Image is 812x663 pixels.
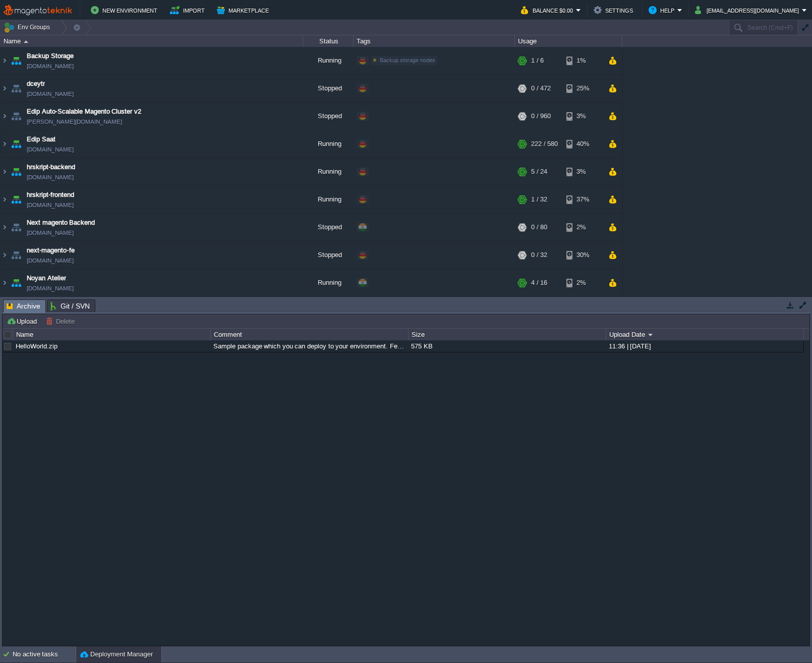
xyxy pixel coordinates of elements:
a: Edip Saat [27,134,55,144]
div: Running [303,47,354,74]
img: AMDAwAAAACH5BAEAAAAALAAAAAABAAEAAAICRAEAOw== [9,103,23,130]
a: [DOMAIN_NAME] [27,200,74,210]
a: [DOMAIN_NAME] [27,283,74,293]
img: AMDAwAAAACH5BAEAAAAALAAAAAABAAEAAAICRAEAOw== [1,158,9,185]
a: Edip Auto-Scalable Magento Cluster v2 [27,107,141,117]
div: 1 / 32 [531,186,547,213]
div: 25% [566,75,599,102]
img: AMDAwAAAACH5BAEAAAAALAAAAAABAAEAAAICRAEAOw== [9,47,23,74]
a: next-magento-fe [27,245,75,256]
img: AMDAwAAAACH5BAEAAAAALAAAAAABAAEAAAICRAEAOw== [1,241,9,269]
div: Usage [515,35,622,47]
a: [DOMAIN_NAME] [27,228,74,238]
div: 1 / 6 [531,47,544,74]
div: 2% [566,269,599,296]
a: [DOMAIN_NAME] [27,256,74,266]
img: AMDAwAAAACH5BAEAAAAALAAAAAABAAEAAAICRAEAOw== [1,47,9,74]
div: 0 / 32 [531,241,547,269]
div: Tags [354,35,514,47]
div: Name [1,35,303,47]
img: AMDAwAAAACH5BAEAAAAALAAAAAABAAEAAAICRAEAOw== [1,130,9,158]
div: Status [304,35,353,47]
div: 37% [566,186,599,213]
div: 222 / 580 [531,130,558,158]
button: Deployment Manager [80,649,153,659]
div: Running [303,186,354,213]
div: Size [409,329,606,340]
div: 2% [566,214,599,241]
img: AMDAwAAAACH5BAEAAAAALAAAAAABAAEAAAICRAEAOw== [9,269,23,296]
div: Running [303,269,354,296]
img: AMDAwAAAACH5BAEAAAAALAAAAAABAAEAAAICRAEAOw== [1,186,9,213]
span: Backup storage nodes [380,57,435,63]
button: Marketplace [217,4,272,16]
span: [DOMAIN_NAME] [27,61,74,71]
a: HelloWorld.zip [16,342,57,350]
div: Comment [211,329,408,340]
button: Delete [46,317,78,326]
span: Git / SVN [50,300,90,312]
div: 30% [566,241,599,269]
a: Backup Storage [27,51,74,61]
a: hrskript-frontend [27,190,74,200]
a: [PERSON_NAME][DOMAIN_NAME] [27,117,122,127]
div: Running [303,130,354,158]
img: AMDAwAAAACH5BAEAAAAALAAAAAABAAEAAAICRAEAOw== [9,186,23,213]
a: [DOMAIN_NAME] [27,144,74,155]
div: Stopped [303,103,354,130]
img: AMDAwAAAACH5BAEAAAAALAAAAAABAAEAAAICRAEAOw== [1,75,9,102]
button: Upload [7,317,40,326]
div: Name [14,329,210,340]
div: Sample package which you can deploy to your environment. Feel free to delete and upload a package... [211,340,408,352]
div: Stopped [303,75,354,102]
button: Balance $0.00 [521,4,576,16]
span: Archive [7,300,40,313]
img: AMDAwAAAACH5BAEAAAAALAAAAAABAAEAAAICRAEAOw== [9,130,23,158]
img: AMDAwAAAACH5BAEAAAAALAAAAAABAAEAAAICRAEAOw== [1,214,9,241]
button: Help [649,4,677,16]
a: [DOMAIN_NAME] [27,89,74,99]
button: New Environment [91,4,160,16]
img: MagentoTeknik [4,4,72,17]
img: AMDAwAAAACH5BAEAAAAALAAAAAABAAEAAAICRAEAOw== [9,75,23,102]
img: AMDAwAAAACH5BAEAAAAALAAAAAABAAEAAAICRAEAOw== [9,214,23,241]
div: Upload Date [607,329,803,340]
div: Stopped [303,241,354,269]
a: Noyan Atelier [27,273,66,283]
a: hrskript-backend [27,162,75,172]
button: Env Groups [4,20,53,34]
img: AMDAwAAAACH5BAEAAAAALAAAAAABAAEAAAICRAEAOw== [1,103,9,130]
img: AMDAwAAAACH5BAEAAAAALAAAAAABAAEAAAICRAEAOw== [9,158,23,185]
div: 40% [566,130,599,158]
div: 0 / 960 [531,103,551,130]
div: 3% [566,158,599,185]
div: 11:36 | [DATE] [606,340,803,352]
div: 4 / 16 [531,269,547,296]
img: AMDAwAAAACH5BAEAAAAALAAAAAABAAEAAAICRAEAOw== [9,241,23,269]
button: Settings [594,4,636,16]
div: 1% [566,47,599,74]
img: AMDAwAAAACH5BAEAAAAALAAAAAABAAEAAAICRAEAOw== [1,269,9,296]
button: Import [170,4,208,16]
div: 3% [566,103,599,130]
button: [EMAIL_ADDRESS][DOMAIN_NAME] [695,4,802,16]
div: Stopped [303,214,354,241]
a: [DOMAIN_NAME] [27,172,74,182]
div: 0 / 80 [531,214,547,241]
div: 0 / 472 [531,75,551,102]
a: dceytr [27,79,45,89]
img: AMDAwAAAACH5BAEAAAAALAAAAAABAAEAAAICRAEAOw== [24,40,28,43]
div: 5 / 24 [531,158,547,185]
a: Next magento Backend [27,218,95,228]
div: 575 KB [409,340,605,352]
div: Running [303,158,354,185]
